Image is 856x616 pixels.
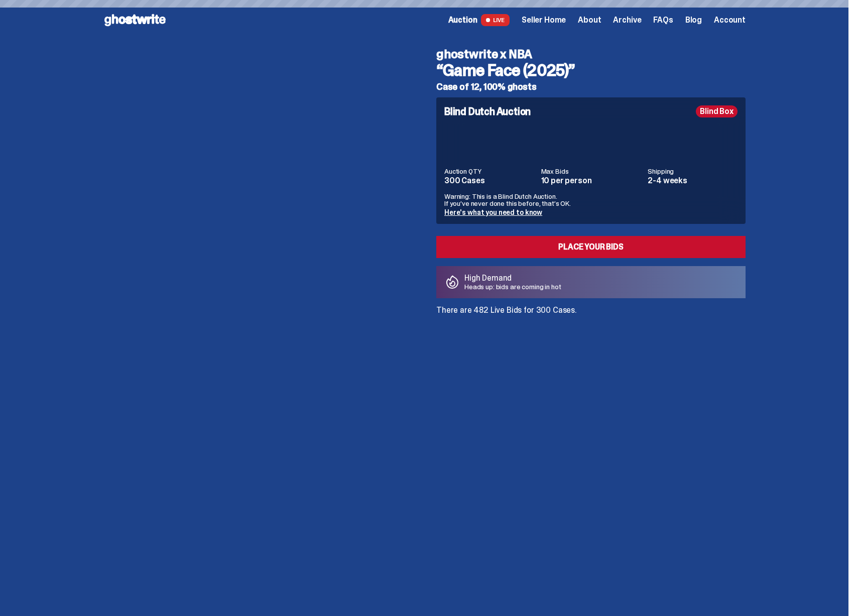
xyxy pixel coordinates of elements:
[444,208,542,217] a: Here's what you need to know
[685,16,702,24] a: Blog
[444,106,531,116] h4: Blind Dutch Auction
[448,16,477,24] span: Auction
[578,16,601,24] a: About
[613,16,641,24] a: Archive
[444,177,535,185] dd: 300 Cases
[522,16,566,24] a: Seller Home
[444,168,535,175] dt: Auction QTY
[714,16,746,24] a: Account
[648,168,738,175] dt: Shipping
[696,105,738,117] div: Blind Box
[436,48,746,60] h4: ghostwrite x NBA
[448,14,510,26] a: Auction LIVE
[541,168,642,175] dt: Max Bids
[464,283,561,290] p: Heads up: bids are coming in hot
[541,177,642,185] dd: 10 per person
[464,274,561,282] p: High Demand
[648,177,738,185] dd: 2-4 weeks
[436,82,746,91] h5: Case of 12, 100% ghosts
[444,193,738,207] p: Warning: This is a Blind Dutch Auction. If you’ve never done this before, that’s OK.
[436,236,746,258] a: Place your Bids
[653,16,673,24] a: FAQs
[436,62,746,78] h3: “Game Face (2025)”
[481,14,510,26] span: LIVE
[436,306,746,314] p: There are 482 Live Bids for 300 Cases.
